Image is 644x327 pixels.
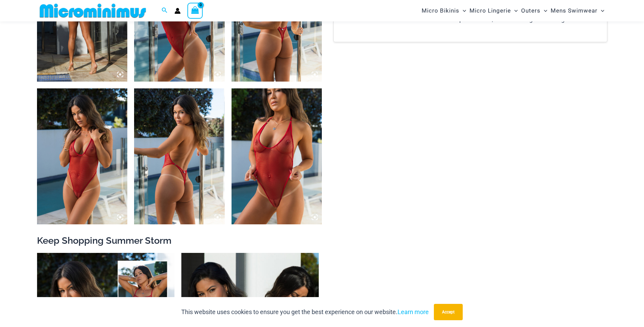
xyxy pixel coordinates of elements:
[37,235,607,246] h2: Keep Shopping Summer Storm
[597,2,604,19] span: Menu Toggle
[540,2,547,19] span: Menu Toggle
[187,3,203,18] a: View Shopping Cart, empty
[181,307,429,317] p: This website uses cookies to ensure you get the best experience on our website.
[37,3,149,18] img: MM SHOP LOGO FLAT
[519,2,549,19] a: OutersMenu ToggleMenu Toggle
[232,88,322,224] img: Summer Storm Red 8019 One Piece
[419,1,607,20] nav: Site Navigation
[422,2,459,19] span: Micro Bikinis
[162,6,168,15] a: Search icon link
[37,88,128,224] img: Summer Storm Red 8019 One Piece
[134,88,225,224] img: Summer Storm Red 8019 One Piece
[398,308,429,315] a: Learn more
[420,2,468,19] a: Micro BikinisMenu ToggleMenu Toggle
[468,2,519,19] a: Micro LingerieMenu ToggleMenu Toggle
[470,2,511,19] span: Micro Lingerie
[521,2,540,19] span: Outers
[459,2,466,19] span: Menu Toggle
[174,8,181,14] a: Account icon link
[434,304,463,320] button: Accept
[551,2,597,19] span: Mens Swimwear
[511,2,518,19] span: Menu Toggle
[549,2,606,19] a: Mens SwimwearMenu ToggleMenu Toggle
